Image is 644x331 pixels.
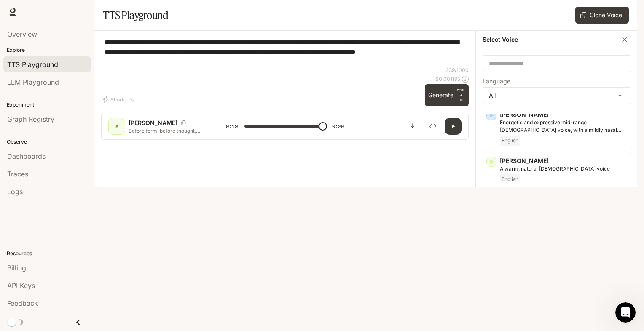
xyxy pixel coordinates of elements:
[500,157,627,165] p: [PERSON_NAME]
[424,118,441,135] button: Inspect
[435,75,460,83] p: $ 0.001195
[500,174,520,184] span: English
[129,127,206,134] p: Before form, before thought, before us… there was only possibility. Then, an awakening. A singula...
[101,93,137,106] button: Shortcuts
[500,165,627,173] p: A warm, natural female voice
[500,136,520,146] span: English
[575,7,629,24] button: Clone Voice
[404,118,421,135] button: Download audio
[103,7,168,24] h1: TTS Playground
[110,120,123,133] div: A
[129,119,177,127] p: [PERSON_NAME]
[483,78,510,84] p: Language
[615,302,636,323] iframe: Intercom live chat
[226,122,238,131] span: 0:19
[483,88,631,104] div: All
[446,67,469,74] p: 239 / 1000
[425,84,469,106] button: GenerateCTRL +⏎
[332,122,344,131] span: 0:20
[457,88,465,98] p: CTRL +
[457,88,465,103] p: ⏎
[177,120,189,125] button: Copy Voice ID
[500,119,627,134] p: Energetic and expressive mid-range male voice, with a mildly nasal quality
[500,110,627,119] p: [PERSON_NAME]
